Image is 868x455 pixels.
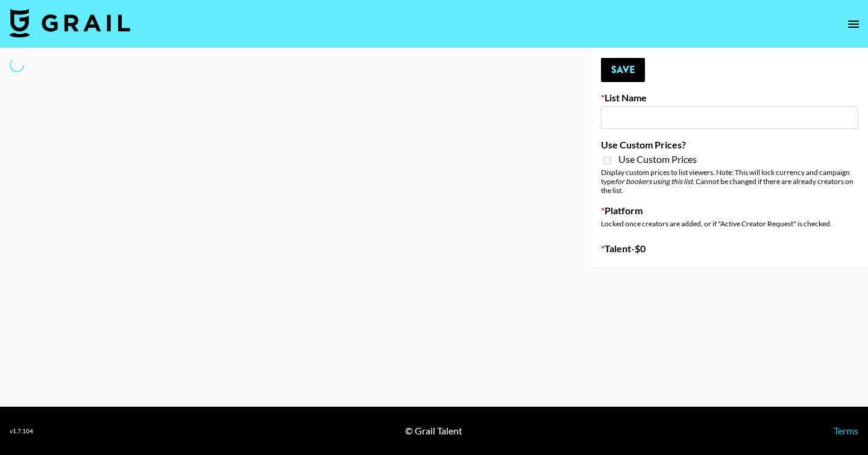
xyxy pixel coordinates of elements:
a: Terms [834,425,858,436]
div: Locked once creators are added, or if "Active Creator Request" is checked. [601,219,858,228]
div: v 1.7.104 [10,427,33,435]
label: List Name [601,92,858,104]
label: Talent - $ 0 [601,243,858,255]
div: © Grail Talent [405,425,462,437]
label: Platform [601,205,858,217]
label: Use Custom Prices? [601,139,858,151]
div: Display custom prices to list viewers. Note: This will lock currency and campaign type . Cannot b... [601,168,858,195]
img: Grail Talent [10,8,130,37]
em: for bookers using this list [615,177,693,186]
button: open drawer [841,12,866,36]
span: Use Custom Prices [618,153,697,165]
button: Save [601,58,645,82]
